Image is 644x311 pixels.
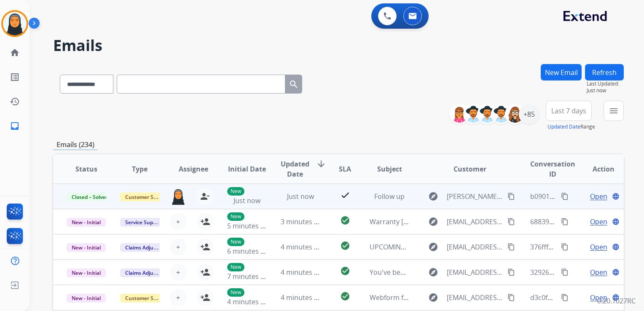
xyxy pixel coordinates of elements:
mat-icon: home [10,48,20,58]
span: UPCOMING REPAIR: Extend Customer [370,242,488,252]
mat-icon: content_copy [561,243,569,251]
mat-icon: language [612,218,620,225]
span: 4 minutes ago [281,293,326,302]
mat-icon: content_copy [507,193,515,200]
p: New [227,238,244,246]
span: Initial Date [228,164,266,174]
mat-icon: check_circle [340,215,350,225]
mat-icon: language [612,294,620,301]
span: New - Initial [67,268,106,277]
mat-icon: content_copy [561,193,569,200]
button: Updated Date [547,123,580,130]
mat-icon: list_alt [10,72,20,82]
span: Open [590,217,607,227]
p: New [227,288,244,297]
span: [EMAIL_ADDRESS][DOMAIN_NAME] [447,217,503,227]
span: Customer Support [120,193,175,201]
mat-icon: check_circle [340,266,350,276]
mat-icon: check_circle [340,241,350,251]
span: Open [590,191,607,201]
mat-icon: language [612,243,620,251]
span: [PERSON_NAME][EMAIL_ADDRESS][PERSON_NAME][PERSON_NAME][DOMAIN_NAME] [447,191,503,201]
span: New - Initial [67,294,106,303]
span: 6 minutes ago [227,247,272,256]
span: + [176,292,180,303]
mat-icon: person_remove [200,191,210,201]
button: + [170,213,187,230]
span: SLA [339,164,351,174]
span: Just now [587,87,624,94]
button: + [170,264,187,281]
button: + [170,239,187,255]
mat-icon: content_copy [561,294,569,301]
span: 3 minutes ago [281,217,326,226]
mat-icon: explore [428,292,438,303]
button: Refresh [585,64,624,80]
span: New - Initial [67,218,106,227]
span: Status [75,164,97,174]
span: Subject [377,164,402,174]
span: 4 minutes ago [281,268,326,277]
span: Conversation ID [530,159,575,179]
p: New [227,187,244,196]
mat-icon: search [289,79,299,89]
mat-icon: check [340,190,350,200]
span: 7 minutes ago [227,272,272,281]
mat-icon: menu [609,106,619,116]
span: New - Initial [67,243,106,252]
span: Last 7 days [551,109,586,113]
mat-icon: person_add [200,217,210,227]
mat-icon: content_copy [507,218,515,225]
span: 4 minutes ago [281,242,326,252]
h2: Emails [53,37,624,54]
button: Last 7 days [546,101,592,121]
mat-icon: person_add [200,242,210,252]
span: + [176,217,180,227]
mat-icon: explore [428,267,438,277]
mat-icon: person_add [200,292,210,303]
mat-icon: explore [428,217,438,227]
span: Follow up [374,192,405,201]
mat-icon: explore [428,242,438,252]
span: Webform from [EMAIL_ADDRESS][DOMAIN_NAME] on [DATE] [370,293,561,302]
span: [EMAIL_ADDRESS][DOMAIN_NAME] [447,267,503,277]
mat-icon: content_copy [561,268,569,276]
span: Open [590,292,607,303]
mat-icon: language [612,268,620,276]
span: Open [590,242,607,252]
img: avatar [3,12,27,35]
mat-icon: history [10,97,20,107]
mat-icon: content_copy [561,218,569,225]
span: 5 minutes ago [227,221,272,231]
span: Warranty [ thread::7LxR_Mq-CwKfH8zZgAr3BDk:: ] [370,217,526,226]
p: 0.20.1027RC [597,296,636,306]
img: agent-avatar [170,188,186,205]
p: New [227,212,244,221]
span: Service Support [120,218,168,227]
span: You've been assigned a new service order: 465b3ca2-fed6-462e-83bc-db475a885f81 [370,268,633,277]
mat-icon: check_circle [340,291,350,301]
mat-icon: content_copy [507,268,515,276]
span: Customer Support [120,294,175,303]
p: New [227,263,244,271]
mat-icon: content_copy [507,243,515,251]
span: Open [590,267,607,277]
span: 4 minutes ago [227,297,272,306]
span: Assignee [179,164,208,174]
span: Claims Adjudication [120,268,178,277]
mat-icon: arrow_downward [316,159,326,169]
span: [EMAIL_ADDRESS][DOMAIN_NAME] [447,292,503,303]
button: + [170,289,187,306]
span: Type [132,164,148,174]
span: Just now [233,196,260,205]
p: Emails (234) [53,139,98,150]
span: Just now [287,192,314,201]
button: New Email [541,64,582,80]
span: Customer [453,164,486,174]
div: +85 [519,104,539,124]
span: Range [547,123,595,130]
mat-icon: person_add [200,267,210,277]
span: + [176,267,180,277]
span: Updated Date [281,159,309,179]
span: Last Updated: [587,80,624,87]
